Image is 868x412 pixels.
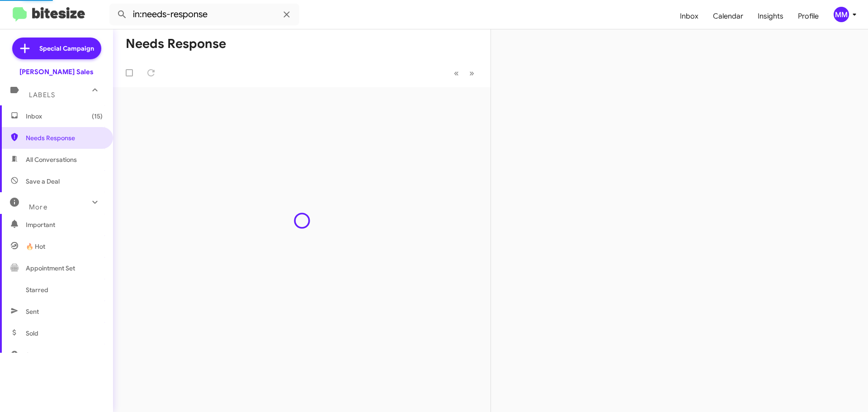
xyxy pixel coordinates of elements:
a: Insights [750,3,791,29]
span: Sold [26,329,38,338]
span: (15) [92,112,103,121]
input: Search [109,4,299,25]
span: Appointment Set [26,264,75,273]
button: MM [826,7,858,22]
span: » [469,67,474,79]
span: All Conversations [26,155,77,164]
div: MM [834,7,849,22]
a: Calendar [706,3,750,29]
span: More [29,203,47,211]
span: Sent [26,307,39,316]
span: Special Campaign [39,44,94,53]
nav: Page navigation example [449,64,480,82]
button: Previous [448,64,464,82]
a: Profile [791,3,826,29]
span: « [454,67,459,79]
a: Inbox [673,3,706,29]
span: Save a Deal [26,177,60,186]
span: Sold Responded [26,350,74,360]
span: 🔥 Hot [26,242,45,251]
button: Next [464,64,480,82]
span: Starred [26,285,48,294]
h1: Needs Response [126,37,226,51]
span: Important [26,220,103,229]
span: Inbox [26,112,103,121]
span: Needs Response [26,133,103,142]
div: [PERSON_NAME] Sales [19,67,94,76]
a: Special Campaign [12,38,101,59]
span: Labels [29,91,55,99]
